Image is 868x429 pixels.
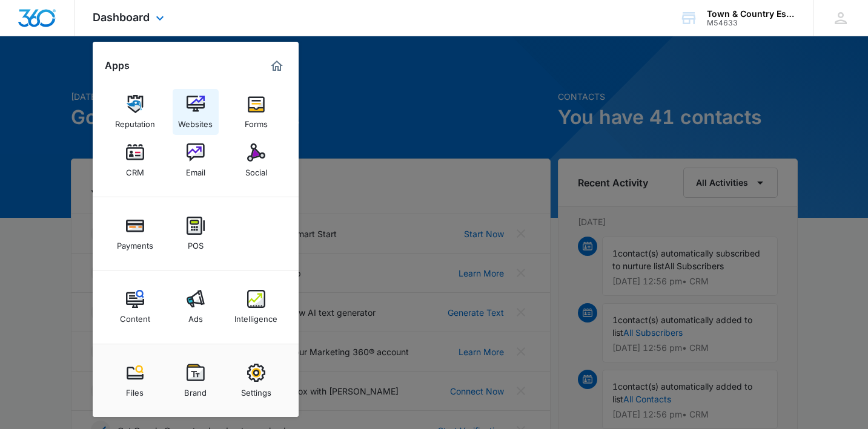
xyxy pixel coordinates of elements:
div: Intelligence [234,308,277,324]
div: POS [188,235,204,251]
div: account name [707,9,795,19]
div: Brand [184,382,207,398]
h2: Apps [105,60,130,71]
div: account id [707,19,795,27]
div: Settings [241,382,271,398]
a: Settings [233,358,279,404]
div: Payments [117,235,153,251]
a: Reputation [112,89,158,135]
div: Websites [178,113,213,129]
a: Payments [112,211,158,257]
div: Social [245,162,267,177]
a: CRM [112,137,158,183]
a: Social [233,137,279,183]
span: Dashboard [93,11,150,24]
a: Ads [173,284,219,330]
a: Brand [173,358,219,404]
div: Ads [188,308,203,324]
a: Intelligence [233,284,279,330]
a: Forms [233,89,279,135]
a: POS [173,211,219,257]
div: Forms [245,113,268,129]
div: Reputation [115,113,155,129]
a: Websites [173,89,219,135]
a: Files [112,358,158,404]
div: Email [186,162,205,177]
a: Marketing 360® Dashboard [267,56,287,76]
div: CRM [126,162,144,177]
a: Email [173,137,219,183]
a: Content [112,284,158,330]
div: Files [126,382,144,398]
div: Content [120,308,150,324]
